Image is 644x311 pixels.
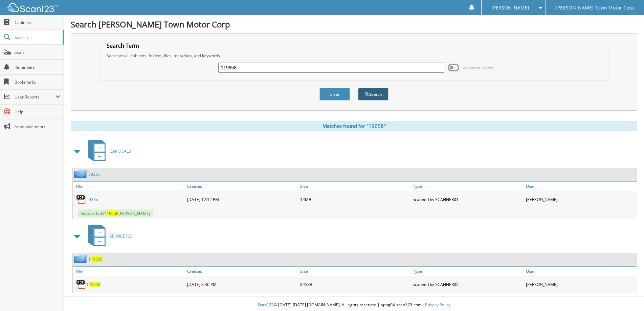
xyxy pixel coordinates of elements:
span: Scan123 [258,302,274,308]
div: [DATE] 12:12 PM [185,193,298,206]
img: scan123-logo-white.svg [7,3,58,12]
a: User [524,267,637,276]
img: folder2.png [74,170,88,178]
span: Cabinets [15,20,60,25]
span: SERVICE RO [110,233,132,239]
div: 845KB [298,277,411,291]
div: Matches found for "19658" [71,121,637,131]
a: Size [298,182,411,191]
span: [PERSON_NAME] Town Motor Corp [556,6,634,10]
div: [PERSON_NAME] [524,193,637,206]
span: Keywords: bl4 [PERSON_NAME] [78,209,153,217]
a: User [524,182,637,191]
a: Privacy Policy [425,302,450,308]
a: Size [298,267,411,276]
span: Announcements [15,124,60,130]
span: 19658 [107,210,118,216]
span: Advanced Search [463,65,493,70]
a: Type [411,267,524,276]
img: PDF.png [76,279,86,289]
a: 5928x [86,197,98,202]
a: 5928x [88,171,100,177]
span: Reminders [15,64,60,70]
span: [PERSON_NAME] [491,6,529,10]
a: File [73,182,185,191]
iframe: Chat Widget [610,279,644,311]
div: scanned by SCANNER02 [411,277,524,291]
a: CAR DEALS [84,138,131,164]
a: 119658 [86,282,101,287]
a: Created [185,182,298,191]
a: SERVICE RO [84,223,132,249]
legend: Search Term [103,42,142,49]
span: Scan [15,49,60,55]
div: 14MB [298,193,411,206]
div: Searches all cabinets, folders, files, metadata, and keywords [103,53,605,59]
img: folder2.png [74,255,88,263]
span: CAR DEALS [110,148,131,154]
h1: Search [PERSON_NAME] Town Motor Corp [71,19,637,30]
a: Created [185,267,298,276]
button: Search [358,88,388,101]
span: 19658 [91,256,103,262]
a: 119658 [88,256,103,262]
a: Type [411,182,524,191]
span: Bookmarks [15,79,60,85]
span: Search [15,35,59,40]
div: [DATE] 3:46 PM [185,277,298,291]
span: 19658 [89,282,101,287]
div: [PERSON_NAME] [524,277,637,291]
span: User Reports [15,94,55,100]
div: scanned by SCANNER01 [411,193,524,206]
img: PDF.png [76,194,86,204]
a: File [73,267,185,276]
button: Clear [319,88,350,101]
span: Help [15,109,60,115]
